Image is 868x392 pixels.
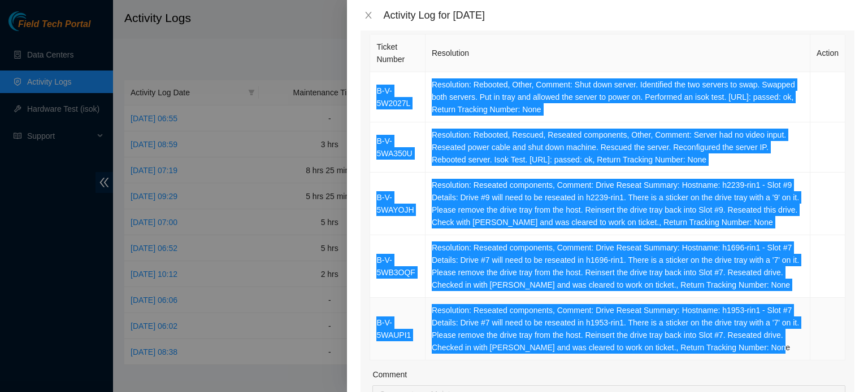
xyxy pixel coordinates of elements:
a: B-V-5WA350U [376,136,412,158]
div: Activity Log for [DATE] [383,9,854,21]
button: Close [361,10,376,21]
td: Resolution: Rebooted, Rescued, Reseated components, Other, Comment: Server had no video input. Re... [426,122,810,173]
th: Resolution [426,34,810,72]
a: B-V-5WAYOJH [376,193,414,214]
td: Resolution: Reseated components, Comment: Drive Reseat Summary: Hostname: h1953-rin1 - Slot #7 De... [426,298,810,360]
a: B-V-5WB3OQF [376,256,415,277]
span: close [364,11,373,20]
th: Ticket Number [370,34,426,72]
td: Resolution: Reseated components, Comment: Drive Reseat Summary: Hostname: h1696-rin1 - Slot #7 De... [426,235,810,298]
td: Resolution: Rebooted, Other, Comment: Shut down server. Identified the two servers to swap. Swapp... [426,72,810,122]
label: Comment [372,368,407,381]
a: B-V-5WAUPI1 [376,318,411,340]
td: Resolution: Reseated components, Comment: Drive Reseat Summary: Hostname: h2239-rin1 - Slot #9 De... [426,173,810,235]
th: Action [810,34,845,72]
a: B-V-5W2027L [376,86,410,108]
